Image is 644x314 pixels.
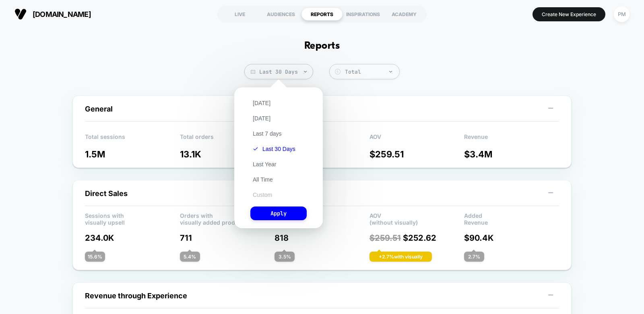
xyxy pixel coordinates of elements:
[369,212,464,224] p: AOV (without visually)
[180,252,200,262] div: 5.4 %
[389,71,392,72] img: end
[244,64,313,79] span: Last 30 Days
[250,115,273,122] button: [DATE]
[275,252,295,262] div: 3.5 %
[275,233,369,243] p: 818
[180,212,275,224] p: Orders with visually added products
[251,70,255,74] img: calendar
[85,133,180,145] p: Total sessions
[533,7,605,21] button: Create New Experience
[464,233,559,243] p: $ 90.4K
[260,8,301,21] div: AUDIENCES
[33,10,91,19] span: [DOMAIN_NAME]
[250,130,284,137] button: Last 7 days
[12,8,93,21] button: [DOMAIN_NAME]
[85,233,180,243] p: 234.0K
[219,8,260,21] div: LIVE
[304,40,340,52] h1: Reports
[464,252,484,262] div: 2.7 %
[369,133,464,145] p: AOV
[250,145,298,153] button: Last 30 Days
[343,8,384,21] div: INSPIRATIONS
[304,71,307,72] img: end
[250,191,275,198] button: Custom
[369,233,401,243] span: $ 259.51
[464,133,559,145] p: Revenue
[250,161,279,168] button: Last Year
[384,8,425,21] div: ACADEMY
[250,99,273,107] button: [DATE]
[611,6,632,23] button: PM
[369,252,432,262] div: + 2.7 % with visually
[369,233,464,243] p: $ 252.62
[614,6,630,22] div: PM
[369,149,464,159] p: $ 259.51
[85,189,128,198] span: Direct Sales
[85,252,105,262] div: 15.6 %
[85,105,113,113] span: General
[85,212,180,224] p: Sessions with visually upsell
[14,8,27,20] img: Visually logo
[250,207,307,220] button: Apply
[180,133,275,145] p: Total orders
[464,149,559,159] p: $ 3.4M
[180,149,275,159] p: 13.1K
[345,68,395,75] div: Total
[85,291,187,300] span: Revenue through Experience
[464,212,559,224] p: Added Revenue
[180,233,275,243] p: 711
[85,149,180,159] p: 1.5M
[336,70,339,74] tspan: $
[301,8,343,21] div: REPORTS
[250,176,275,183] button: All Time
